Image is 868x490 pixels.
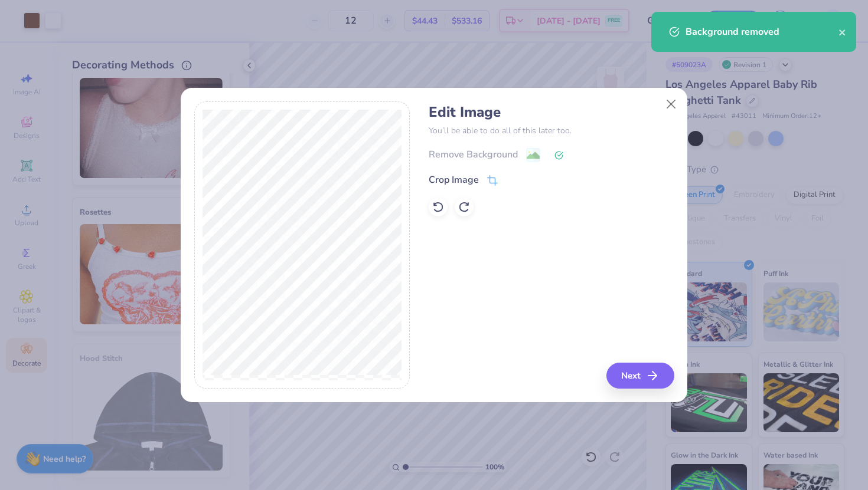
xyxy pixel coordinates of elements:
[838,25,847,39] button: close
[660,93,683,116] button: Close
[429,124,674,137] p: You’ll be able to do all of this later too.
[429,173,479,187] div: Crop Image
[429,104,674,121] h4: Edit Image
[686,25,838,39] div: Background removed
[606,363,674,389] button: Next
